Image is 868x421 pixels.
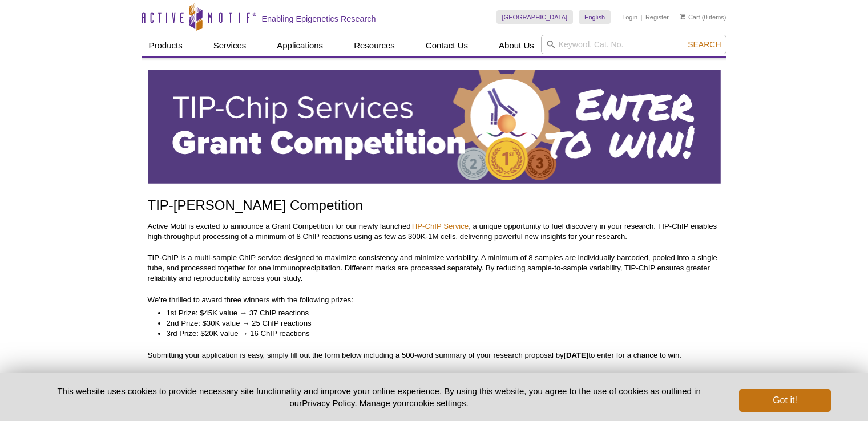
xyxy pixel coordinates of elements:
img: Active Motif TIP-ChIP Services Grant Competition [148,70,721,184]
button: cookie settings [409,398,466,408]
li: 3rd Prize: $20K value → 16 ChIP reactions [167,329,709,339]
input: Keyword, Cat. No. [541,35,726,54]
li: | [641,10,643,24]
a: Services [207,35,253,56]
p: Active Motif is excited to announce a Grant Competition for our newly launched , a unique opportu... [148,221,721,242]
a: Login [622,13,637,21]
p: This website uses cookies to provide necessary site functionality and improve your online experie... [38,385,721,409]
button: Got it! [739,389,830,412]
li: (0 items) [680,10,726,24]
button: Search [684,39,724,50]
p: We’re thrilled to award three winners with the following prizes: [148,295,721,305]
h1: TIP-[PERSON_NAME] Competition [148,198,721,214]
li: 2nd Prize: $30K value → 25 ChIP reactions [167,318,709,329]
li: 1st Prize: $45K value → 37 ChIP reactions [167,308,709,318]
p: TIP-ChIP is a multi-sample ChIP service designed to maximize consistency and minimize variability... [148,253,721,284]
a: Applications [270,35,330,56]
a: About Us [492,35,541,56]
a: Privacy Policy [302,398,354,408]
strong: [DATE] [564,351,589,359]
a: TIP-ChIP Service [411,222,469,230]
h2: Enabling Epigenetics Research [262,14,376,24]
a: Resources [347,35,402,56]
span: Search [688,40,721,49]
a: [GEOGRAPHIC_DATA] [496,10,574,24]
a: Cart [680,13,700,21]
a: Contact Us [419,35,475,56]
a: English [579,10,611,24]
a: Products [142,35,189,56]
iframe: Intercom live chat [829,382,857,410]
a: Register [645,13,669,21]
img: Your Cart [680,14,685,19]
p: Submitting your application is easy, simply fill out the form below including a 500-word summary ... [148,350,721,361]
p: *Terms & Conditions: Award amounts are presented in USD but may be adjusted to local currency for... [148,372,721,392]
